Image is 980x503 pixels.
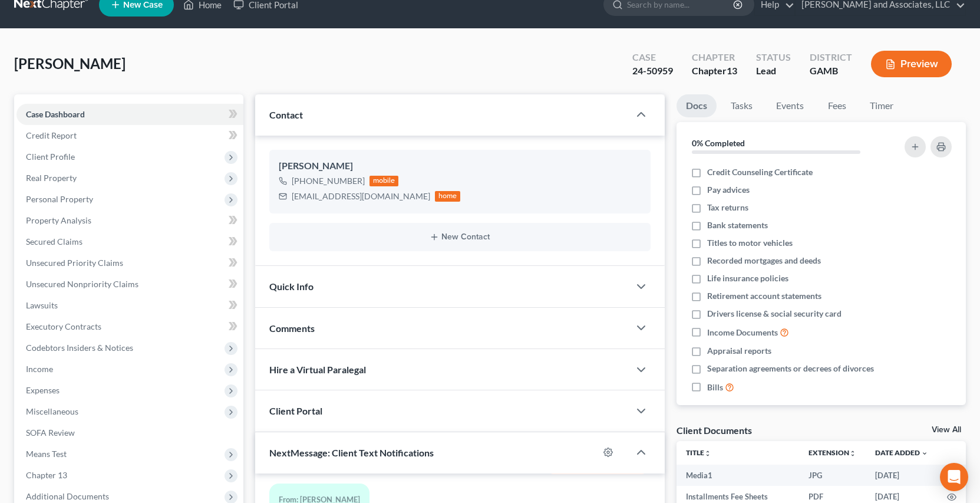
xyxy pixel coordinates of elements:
[875,448,928,457] a: Date Added expand_more
[767,94,813,117] a: Events
[17,231,243,252] a: Secured Claims
[707,255,821,267] span: Recorded mortgages and deeds
[632,51,673,64] div: Case
[123,1,163,9] span: New Case
[17,104,243,125] a: Case Dashboard
[279,232,641,242] button: New Contact
[26,321,101,331] span: Executory Contracts
[269,364,366,375] span: Hire a Virtual Paralegal
[17,295,243,316] a: Lawsuits
[632,64,673,78] div: 24-50959
[14,55,126,72] span: [PERSON_NAME]
[26,173,77,183] span: Real Property
[369,176,399,186] div: mobile
[677,465,799,486] td: Media1
[707,327,778,338] span: Income Documents
[435,191,461,202] div: home
[707,166,813,178] span: Credit Counseling Certificate
[921,450,928,457] i: expand_more
[692,64,737,78] div: Chapter
[707,308,842,320] span: Drivers license & social security card
[17,252,243,274] a: Unsecured Priority Claims
[17,210,243,231] a: Property Analysis
[26,406,78,416] span: Miscellaneous
[26,385,60,395] span: Expenses
[707,345,771,357] span: Appraisal reports
[26,279,138,289] span: Unsecured Nonpriority Claims
[692,138,745,148] strong: 0% Completed
[26,130,77,140] span: Credit Report
[707,219,768,231] span: Bank statements
[707,363,874,374] span: Separation agreements or decrees of divorces
[269,405,322,416] span: Client Portal
[26,470,67,480] span: Chapter 13
[279,159,641,173] div: [PERSON_NAME]
[721,94,762,117] a: Tasks
[707,272,788,284] span: Life insurance policies
[26,236,83,246] span: Secured Claims
[269,447,434,458] span: NextMessage: Client Text Notifications
[269,109,303,120] span: Contact
[871,51,952,77] button: Preview
[26,364,53,374] span: Income
[704,450,711,457] i: unfold_more
[26,258,123,268] span: Unsecured Priority Claims
[677,424,752,436] div: Client Documents
[17,125,243,146] a: Credit Report
[26,428,75,438] span: SOFA Review
[860,94,903,117] a: Timer
[26,215,91,225] span: Property Analysis
[810,51,852,64] div: District
[810,64,852,78] div: GAMB
[707,290,821,302] span: Retirement account statements
[692,51,737,64] div: Chapter
[17,422,243,443] a: SOFA Review
[26,343,133,353] span: Codebtors Insiders & Notices
[17,316,243,337] a: Executory Contracts
[809,448,856,457] a: Extensionunfold_more
[26,300,58,310] span: Lawsuits
[269,281,314,292] span: Quick Info
[727,65,737,76] span: 13
[707,237,793,249] span: Titles to motor vehicles
[269,323,315,334] span: Comments
[756,51,791,64] div: Status
[818,94,856,117] a: Fees
[677,94,717,117] a: Docs
[932,426,961,434] a: View All
[292,190,430,202] div: [EMAIL_ADDRESS][DOMAIN_NAME]
[26,449,67,459] span: Means Test
[292,175,365,187] div: [PHONE_NUMBER]
[26,194,93,204] span: Personal Property
[756,64,791,78] div: Lead
[940,463,968,491] div: Open Intercom Messenger
[707,382,723,393] span: Bills
[707,184,750,196] span: Pay advices
[26,109,85,119] span: Case Dashboard
[866,465,938,486] td: [DATE]
[686,448,711,457] a: Titleunfold_more
[799,465,866,486] td: JPG
[849,450,856,457] i: unfold_more
[26,152,75,162] span: Client Profile
[17,274,243,295] a: Unsecured Nonpriority Claims
[26,491,109,501] span: Additional Documents
[707,202,748,213] span: Tax returns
